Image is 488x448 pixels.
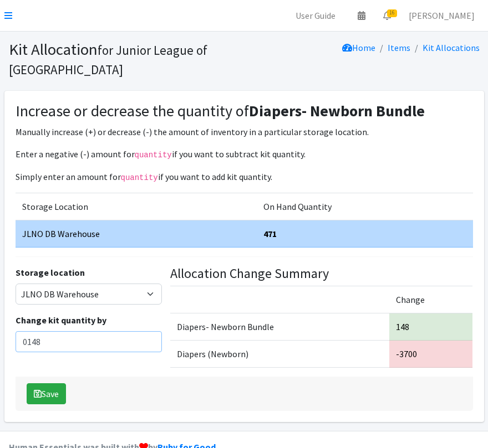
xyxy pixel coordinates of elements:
[257,193,473,220] td: On Hand Quantity
[121,173,158,182] code: quantity
[287,4,344,27] a: User Guide
[16,220,257,247] td: JLNO DB Warehouse
[170,313,389,341] td: Diapers- Newborn Bundle
[9,42,207,78] small: for Junior League of [GEOGRAPHIC_DATA]
[389,341,473,368] td: -3700
[389,313,473,341] td: 148
[263,228,277,239] strong: 471
[16,147,473,161] p: Enter a negative (-) amount for if you want to subtract kit quantity.
[342,42,375,53] a: Home
[389,286,473,313] td: Change
[16,313,106,327] label: Change kit quantity by
[423,42,480,53] a: Kit Allocations
[374,4,400,27] a: 16
[170,266,472,282] h4: Allocation Change Summary
[9,40,240,78] h1: Kit Allocation
[387,9,397,17] span: 16
[16,125,473,138] p: Manually increase (+) or decrease (-) the amount of inventory in a particular storage location.
[170,341,389,368] td: Diapers (Newborn)
[135,151,172,159] code: quantity
[16,266,85,279] label: Storage location
[27,383,66,404] button: Save
[388,42,410,53] a: Items
[16,193,257,220] td: Storage Location
[400,4,484,27] a: [PERSON_NAME]
[249,101,425,121] strong: Diapers- Newborn Bundle
[16,102,473,121] h3: Increase or decrease the quantity of
[16,170,473,184] p: Simply enter an amount for if you want to add kit quantity.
